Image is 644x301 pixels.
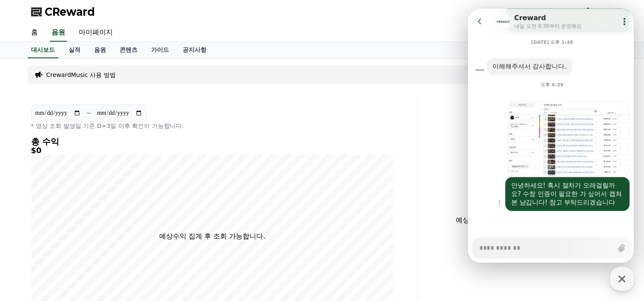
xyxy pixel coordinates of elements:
[159,231,265,241] p: 예상수익 집계 후 조회 가능합니다.
[425,215,593,225] p: 예상수익 집계 후 조회 가능합니다.
[62,42,87,58] a: 실적
[113,42,144,58] a: 콘텐츠
[144,42,176,58] a: 가이드
[24,24,45,42] a: 홈
[31,146,394,155] h5: $0
[45,5,95,19] span: CReward
[87,42,113,58] a: 음원
[72,24,120,42] a: 마이페이지
[176,42,213,58] a: 공지사항
[28,42,58,58] a: 대시보드
[46,71,116,79] a: CrewardMusic 사용 방법
[31,137,394,146] h4: 총 수익
[31,122,394,130] p: * 영상 조회 발생일 기준 D+3일 이후 확인이 가능합니다.
[468,9,634,263] iframe: Channel chat
[86,108,92,118] p: ~
[31,5,95,19] a: CReward
[50,24,67,42] a: 음원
